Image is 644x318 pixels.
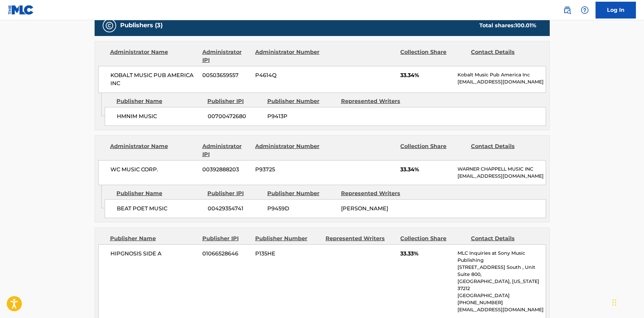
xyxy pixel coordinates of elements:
span: HIPGNOSIS SIDE A [110,250,198,258]
h5: Publishers (3) [120,22,163,29]
div: Contact Details [471,48,536,64]
p: Kobalt Music Pub America Inc [457,71,545,78]
span: 00700472680 [208,112,262,120]
span: 33.33% [400,250,452,258]
img: search [563,6,571,14]
div: Collection Share [400,235,466,243]
span: 33.34% [400,166,452,174]
div: Represented Writers [341,97,410,105]
p: [EMAIL_ADDRESS][DOMAIN_NAME] [457,78,545,85]
span: 33.34% [400,71,452,79]
div: Contact Details [471,142,536,158]
div: Collection Share [400,142,466,158]
span: WC MUSIC CORP. [110,166,198,174]
iframe: Chat Widget [610,286,644,318]
span: 100.01 % [515,22,536,29]
div: Administrator Name [110,142,197,158]
div: Publisher IPI [207,97,262,105]
span: P135HE [255,250,320,258]
div: Represented Writers [341,189,410,198]
span: KOBALT MUSIC PUB AMERICA INC [110,71,198,87]
div: Represented Writers [326,235,395,243]
div: Publisher Name [116,97,202,105]
img: help [581,6,589,14]
div: Administrator Name [110,48,197,64]
div: Publisher Number [267,97,336,105]
p: [GEOGRAPHIC_DATA] [457,292,545,299]
p: MLC Inquiries at Sony Music Publishing [457,250,545,264]
p: WARNER CHAPPELL MUSIC INC [457,166,545,173]
p: [EMAIL_ADDRESS][DOMAIN_NAME] [457,173,545,180]
div: Publisher Name [116,189,202,198]
span: P4614Q [255,71,320,79]
span: P93725 [255,166,320,174]
img: MLC Logo [8,5,34,15]
div: Administrator Number [255,142,320,158]
div: Collection Share [400,48,466,64]
img: Publishers [105,22,113,30]
p: [GEOGRAPHIC_DATA], [US_STATE] 37212 [457,278,545,292]
div: Publisher Number [267,189,336,198]
div: Drag [612,292,616,313]
span: P9459D [267,205,336,213]
div: Total shares: [479,22,536,30]
div: Administrator IPI [202,142,250,158]
span: P9413P [267,112,336,120]
div: Publisher IPI [202,235,250,243]
span: 00392888203 [202,166,250,174]
div: Help [578,3,591,17]
span: BEAT POET MUSIC [117,205,203,213]
span: 00503659557 [202,71,250,79]
p: [PHONE_NUMBER] [457,299,545,306]
div: Publisher Number [255,235,320,243]
span: 00429354741 [208,205,262,213]
span: HMNIM MUSIC [117,112,203,120]
a: Public Search [561,3,574,17]
p: [STREET_ADDRESS] South , Unit Suite 800, [457,264,545,278]
div: Administrator IPI [202,48,250,64]
div: Publisher Name [110,235,197,243]
div: Administrator Number [255,48,320,64]
a: Log In [596,2,636,19]
p: [EMAIL_ADDRESS][DOMAIN_NAME] [457,306,545,313]
span: [PERSON_NAME] [341,205,388,212]
div: Publisher IPI [207,189,262,198]
div: Contact Details [471,235,536,243]
span: 01066528646 [202,250,250,258]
